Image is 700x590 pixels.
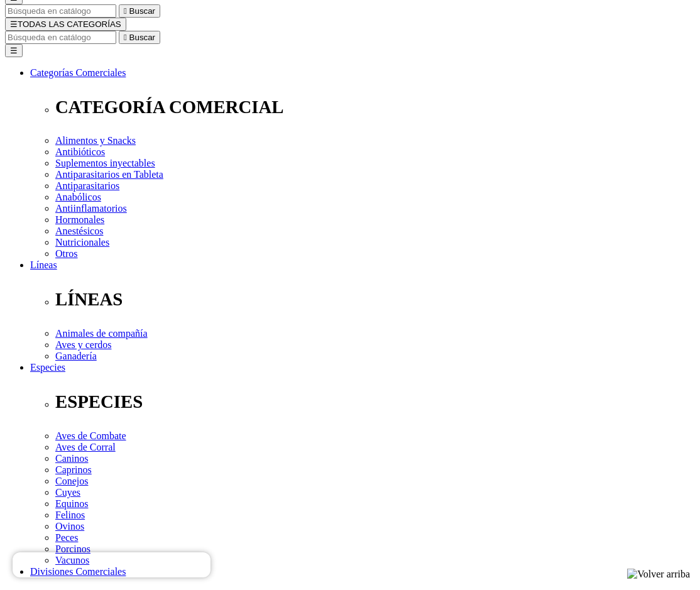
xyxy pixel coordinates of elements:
[55,248,78,259] a: Otros
[55,289,695,310] p: LÍNEAS
[55,453,88,464] a: Caninos
[30,67,126,78] a: Categorías Comerciales
[55,97,695,117] p: CATEGORÍA COMERCIAL
[5,31,116,44] input: Buscar
[129,33,155,42] span: Buscar
[119,4,160,18] button:  Buscar
[55,214,104,225] a: Hormonales
[55,351,97,361] a: Ganadería
[55,391,695,412] p: ESPECIES
[30,259,57,270] a: Líneas
[55,544,90,554] a: Porcinos
[55,487,80,498] a: Cuyes
[55,158,155,168] a: Suplementos inyectables
[55,169,163,180] a: Antiparasitarios en Tableta
[124,33,127,42] i: 
[119,31,160,44] button:  Buscar
[55,135,136,146] a: Alimentos y Snacks
[55,532,78,543] a: Peces
[55,339,111,350] a: Aves y cerdos
[55,476,88,486] a: Conejos
[5,4,116,18] input: Buscar
[55,203,127,214] a: Antiinflamatorios
[55,180,119,191] a: Antiparasitarios
[5,18,126,31] button: ☰TODAS LAS CATEGORÍAS
[5,44,23,57] button: ☰
[55,146,105,157] a: Antibióticos
[55,521,84,532] a: Ovinos
[55,328,148,339] a: Animales de compañía
[627,569,690,580] img: Volver arriba
[55,442,116,452] a: Aves de Corral
[10,19,18,29] span: ☰
[55,510,85,520] a: Felinos
[55,464,92,475] a: Caprinos
[55,237,109,248] a: Nutricionales
[55,192,101,202] a: Anabólicos
[13,552,211,577] iframe: Brevo live chat
[129,6,155,16] span: Buscar
[55,226,103,236] a: Anestésicos
[55,498,88,509] a: Equinos
[55,430,126,441] a: Aves de Combate
[124,6,127,16] i: 
[30,362,65,373] a: Especies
